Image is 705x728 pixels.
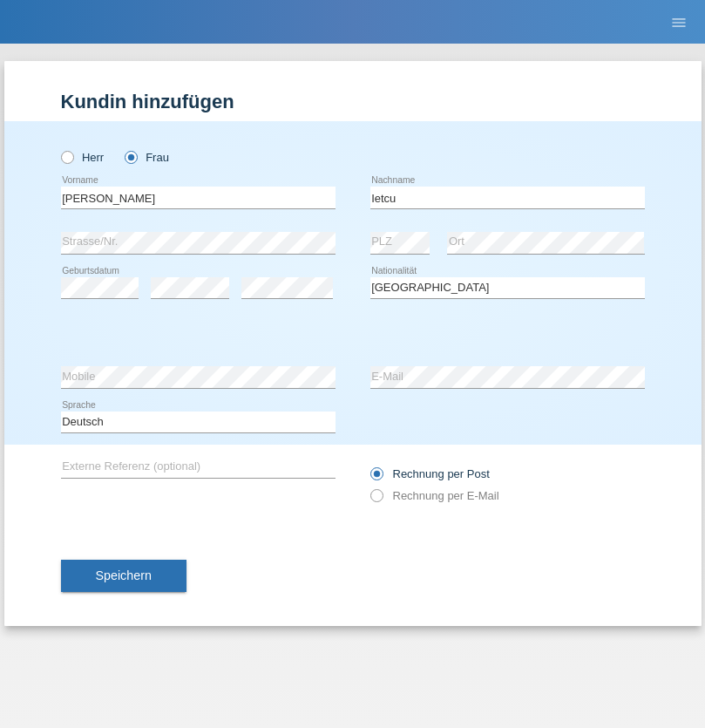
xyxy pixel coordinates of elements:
[125,151,169,164] label: Frau
[61,91,645,112] h1: Kundin hinzufügen
[661,17,696,27] a: menu
[125,151,136,162] input: Frau
[370,489,382,511] input: Rechnung per E-Mail
[370,489,499,502] label: Rechnung per E-Mail
[670,14,688,31] i: menu
[61,151,105,164] label: Herr
[61,560,186,593] button: Speichern
[61,151,72,162] input: Herr
[96,568,152,582] span: Speichern
[370,467,490,480] label: Rechnung per Post
[370,467,382,489] input: Rechnung per Post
